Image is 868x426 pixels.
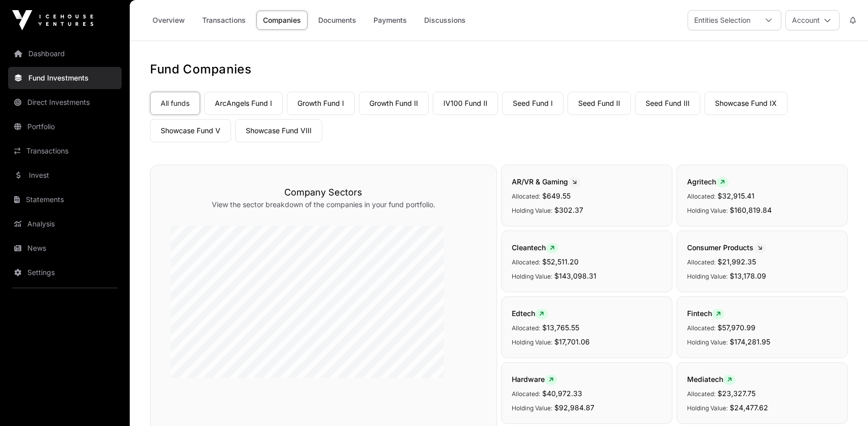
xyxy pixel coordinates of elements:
a: Seed Fund III [635,92,700,115]
a: Invest [8,164,122,186]
span: Holding Value: [512,404,552,412]
h1: Fund Companies [150,61,848,78]
div: Entities Selection [688,11,757,30]
span: Mediatech [687,375,736,383]
span: Agritech [687,177,729,186]
a: Companies [256,11,308,30]
span: $17,701.06 [554,337,590,346]
span: $13,765.55 [542,323,579,332]
span: $174,281.95 [730,337,770,346]
span: Allocated: [687,192,715,200]
a: Statements [8,188,122,211]
span: $160,819.84 [730,206,772,214]
span: Allocated: [512,258,540,266]
span: $302.37 [554,206,583,214]
a: Growth Fund II [359,92,429,115]
span: $21,992.35 [718,257,756,266]
span: $143,098.31 [554,272,596,280]
span: $649.55 [542,191,571,200]
a: Discussions [418,11,472,30]
h3: Company Sectors [171,185,476,200]
span: Consumer Products [687,243,766,252]
a: Fund Investments [8,67,122,89]
span: Allocated: [512,192,540,200]
a: Transactions [196,11,252,30]
a: ArcAngels Fund I [204,92,283,115]
span: $57,970.99 [718,323,756,332]
a: Seed Fund II [568,92,631,115]
a: All funds [150,92,200,115]
span: Hardware [512,375,557,383]
span: $24,477.62 [730,403,768,412]
span: Holding Value: [687,404,728,412]
span: $92,984.87 [554,403,594,412]
a: Transactions [8,140,122,162]
p: View the sector breakdown of the companies in your fund portfolio. [171,200,476,210]
span: Fintech [687,309,725,318]
iframe: Chat Widget [817,377,868,426]
span: Allocated: [687,390,715,398]
span: Cleantech [512,243,558,252]
a: Dashboard [8,43,122,65]
a: Growth Fund I [287,92,355,115]
span: $40,972.33 [542,389,582,398]
a: Showcase Fund IX [704,92,787,115]
span: Edtech [512,309,548,318]
a: News [8,237,122,259]
span: Holding Value: [512,207,552,214]
span: Allocated: [512,324,540,332]
a: Showcase Fund VIII [235,119,322,142]
a: Documents [312,11,363,30]
img: Icehouse Ventures Logo [12,10,93,30]
a: Direct Investments [8,91,122,113]
a: Payments [367,11,413,30]
span: Holding Value: [687,273,728,280]
a: Analysis [8,213,122,235]
span: Allocated: [687,258,715,266]
span: $13,178.09 [730,272,766,280]
a: Seed Fund I [502,92,563,115]
a: Settings [8,261,122,284]
span: Allocated: [687,324,715,332]
span: Holding Value: [512,338,552,346]
a: Showcase Fund V [150,119,231,142]
span: $52,511.20 [542,257,579,266]
a: Portfolio [8,115,122,138]
span: AR/VR & Gaming [512,177,581,186]
a: Overview [146,11,192,30]
a: IV100 Fund II [433,92,498,115]
span: $23,327.75 [718,389,756,398]
span: Allocated: [512,390,540,398]
button: Account [785,10,840,30]
span: Holding Value: [512,273,552,280]
span: Holding Value: [687,338,728,346]
span: Holding Value: [687,207,728,214]
span: $32,915.41 [718,191,754,200]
